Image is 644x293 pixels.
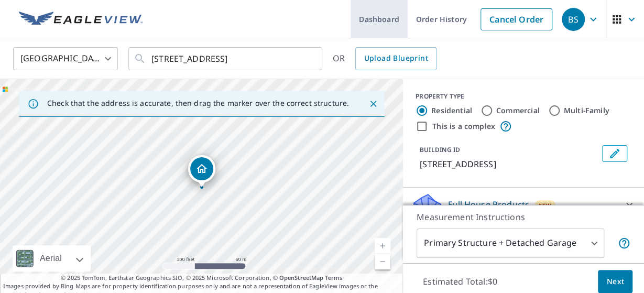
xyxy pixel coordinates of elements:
span: Your report will include the primary structure and a detached garage if one exists. [618,237,630,249]
div: OR [333,47,436,70]
span: New [539,201,552,210]
a: Terms [325,274,342,281]
input: Search by address or latitude-longitude [151,44,301,73]
div: [GEOGRAPHIC_DATA] [13,44,118,73]
a: Upload Blueprint [355,47,436,70]
button: Close [366,97,380,111]
p: [STREET_ADDRESS] [420,158,598,170]
div: Aerial [13,245,91,272]
span: © 2025 TomTom, Earthstar Geographics SIO, © 2025 Microsoft Corporation, © [61,274,342,283]
label: Multi-Family [564,105,609,116]
p: Measurement Instructions [417,211,630,223]
div: Full House ProductsNew [411,192,636,217]
div: BS [562,8,585,31]
span: Upload Blueprint [364,52,428,65]
img: EV Logo [19,12,143,27]
div: Primary Structure + Detached Garage [417,229,604,258]
p: Full House Products [448,198,529,211]
p: Check that the address is accurate, then drag the marker over the correct structure. [47,99,349,108]
a: Cancel Order [481,8,552,30]
div: Aerial [37,245,65,272]
p: Estimated Total: $0 [414,270,506,293]
span: Next [606,275,624,288]
div: PROPERTY TYPE [416,92,631,101]
div: Dropped pin, building 1, Residential property, 213 E 3rd St Cameron, TX 76520 [188,155,215,188]
button: Edit building 1 [602,145,627,162]
a: Current Level 18, Zoom Out [375,254,390,269]
label: Residential [431,105,472,116]
a: Current Level 18, Zoom In [375,238,390,254]
p: BUILDING ID [420,145,460,154]
label: Commercial [496,105,540,116]
label: This is a complex [432,121,495,132]
a: OpenStreetMap [279,274,323,281]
